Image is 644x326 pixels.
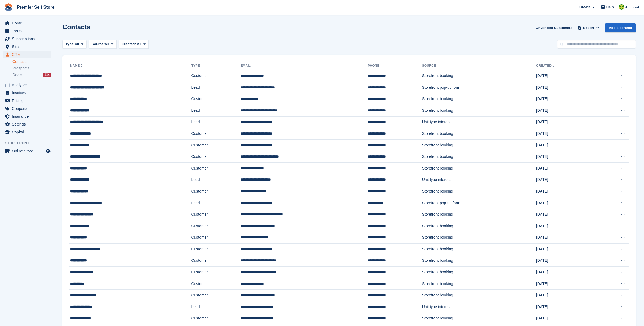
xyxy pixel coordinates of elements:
td: Storefront booking [422,267,536,278]
span: Subscriptions [12,35,45,43]
a: menu [3,19,51,27]
td: Storefront pop-up form [422,197,536,209]
span: CRM [12,51,45,58]
td: Unit type interest [422,116,536,128]
span: Sites [12,43,45,50]
td: Customer [191,128,240,140]
td: [DATE] [536,244,595,255]
td: [DATE] [536,82,595,93]
td: Lead [191,82,240,93]
td: [DATE] [536,220,595,232]
td: [DATE] [536,128,595,140]
th: Source [422,62,536,70]
a: menu [3,51,51,58]
td: [DATE] [536,267,595,278]
td: [DATE] [536,151,595,163]
td: Lead [191,105,240,116]
td: Customer [191,220,240,232]
button: Created: All [119,40,149,49]
td: Customer [191,313,240,324]
td: Customer [191,93,240,105]
a: Premier Self Store [15,3,57,12]
td: Customer [191,209,240,220]
img: Millie Walcroft [619,4,624,10]
th: Phone [368,62,422,70]
a: menu [3,81,51,89]
span: Settings [12,120,45,128]
span: Created: [122,42,136,46]
td: Lead [191,197,240,209]
span: Type: [65,41,75,47]
td: [DATE] [536,209,595,220]
td: [DATE] [536,290,595,301]
a: menu [3,89,51,97]
span: Analytics [12,81,45,89]
span: Storefront [5,140,54,146]
img: stora-icon-8386f47178a22dfd0bd8f6a31ec36ba5ce8667c1dd55bd0f319d3a0aa187defe.svg [4,3,12,11]
td: Customer [191,244,240,255]
h1: Contacts [62,23,90,31]
td: [DATE] [536,162,595,174]
td: Storefront booking [422,244,536,255]
span: Create [579,4,590,10]
td: Unit type interest [422,301,536,313]
td: Storefront booking [422,209,536,220]
a: menu [3,43,51,50]
td: Unit type interest [422,174,536,186]
td: Storefront booking [422,151,536,163]
div: 114 [43,73,51,77]
td: [DATE] [536,70,595,82]
td: [DATE] [536,174,595,186]
td: Customer [191,139,240,151]
td: Customer [191,186,240,197]
td: Storefront booking [422,290,536,301]
a: Created [536,64,556,68]
span: Help [606,4,614,10]
button: Source: All [89,40,117,49]
span: Tasks [12,27,45,35]
td: Storefront booking [422,186,536,197]
span: Invoices [12,89,45,97]
button: Type: All [62,40,86,49]
td: [DATE] [536,301,595,313]
span: Coupons [12,105,45,112]
td: Storefront booking [422,70,536,82]
span: Prospects [12,66,29,71]
a: menu [3,147,51,155]
td: Storefront booking [422,278,536,290]
td: [DATE] [536,278,595,290]
td: Storefront booking [422,93,536,105]
span: Export [583,25,594,31]
td: Customer [191,70,240,82]
td: Storefront booking [422,162,536,174]
td: Storefront booking [422,220,536,232]
a: menu [3,128,51,136]
span: Account [625,5,639,10]
span: Home [12,19,45,27]
td: Lead [191,301,240,313]
td: Storefront pop-up form [422,82,536,93]
a: Name [70,64,84,68]
span: All [75,41,79,47]
a: menu [3,120,51,128]
td: Lead [191,116,240,128]
td: Storefront booking [422,255,536,267]
td: Customer [191,267,240,278]
td: [DATE] [536,105,595,116]
td: Storefront booking [422,105,536,116]
td: [DATE] [536,232,595,244]
td: Storefront booking [422,139,536,151]
td: Customer [191,151,240,163]
button: Export [577,23,601,32]
td: Storefront booking [422,232,536,244]
td: Customer [191,290,240,301]
th: Email [240,62,367,70]
span: All [137,42,142,46]
a: menu [3,105,51,112]
a: menu [3,35,51,43]
td: [DATE] [536,197,595,209]
th: Type [191,62,240,70]
span: Online Store [12,147,45,155]
span: Deals [12,72,22,78]
td: [DATE] [536,139,595,151]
